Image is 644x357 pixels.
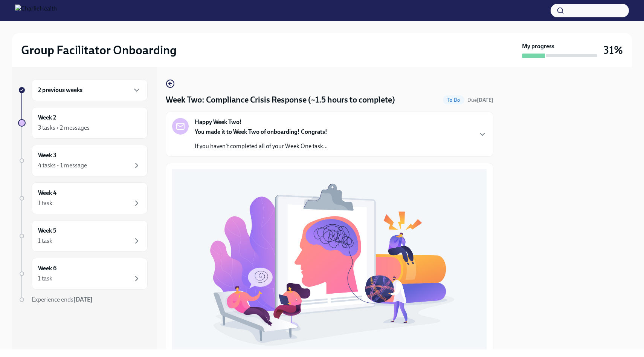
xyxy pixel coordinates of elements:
h3: 31% [603,43,623,57]
strong: [DATE] [73,296,93,303]
h6: 2 previous weeks [38,86,82,94]
img: CharlieHealth [15,5,57,17]
h6: Week 6 [38,264,56,273]
span: To Do [443,97,464,103]
h6: Week 4 [38,189,56,197]
strong: [DATE] [477,97,493,103]
span: Due [467,97,493,103]
span: Experience ends [32,296,93,303]
h6: Week 3 [38,151,56,159]
a: Week 23 tasks • 2 messages [18,107,148,139]
span: August 18th, 2025 09:00 [467,97,493,104]
strong: Happy Week Two! [195,118,242,126]
h6: Week 5 [38,227,56,235]
h6: Week 2 [38,113,56,122]
strong: You made it to Week Two of onboarding! Congrats! [195,128,327,135]
div: 3 tasks • 2 messages [38,124,90,132]
div: 1 task [38,199,52,207]
a: Week 34 tasks • 1 message [18,145,148,176]
a: Week 61 task [18,258,148,290]
p: If you haven't completed all of your Week One task... [195,142,328,150]
div: 1 task [38,237,52,245]
div: 1 task [38,274,52,283]
h4: Week Two: Compliance Crisis Response (~1.5 hours to complete) [166,94,395,106]
strong: My progress [522,42,554,51]
div: 2 previous weeks [32,79,148,101]
a: Week 51 task [18,220,148,252]
div: 4 tasks • 1 message [38,161,87,170]
h2: Group Facilitator Onboarding [21,43,177,58]
a: Week 41 task [18,182,148,214]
